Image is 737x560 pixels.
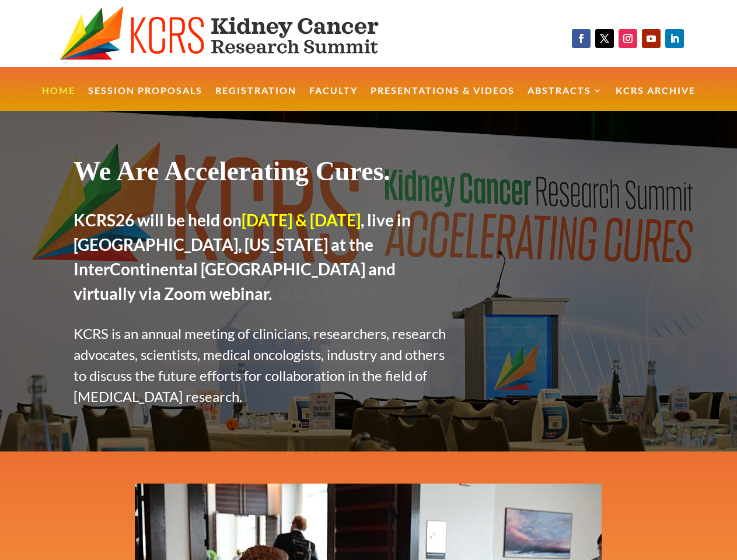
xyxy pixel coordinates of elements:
[572,29,591,48] a: Follow on Facebook
[371,86,515,111] a: Presentations & Videos
[616,86,696,111] a: KCRS Archive
[60,6,418,61] img: KCRS generic logo wide
[42,86,75,111] a: Home
[74,208,456,311] h2: KCRS26 will be held on , live in [GEOGRAPHIC_DATA], [US_STATE] at the InterContinental [GEOGRAPHI...
[665,29,684,48] a: Follow on LinkedIn
[309,86,358,111] a: Faculty
[528,86,603,111] a: Abstracts
[595,29,614,48] a: Follow on X
[619,29,637,48] a: Follow on Instagram
[642,29,661,48] a: Follow on Youtube
[215,86,296,111] a: Registration
[242,210,361,230] span: [DATE] & [DATE]
[88,86,202,111] a: Session Proposals
[74,155,456,193] h1: We Are Accelerating Cures.
[74,323,456,407] p: KCRS is an annual meeting of clinicians, researchers, research advocates, scientists, medical onc...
